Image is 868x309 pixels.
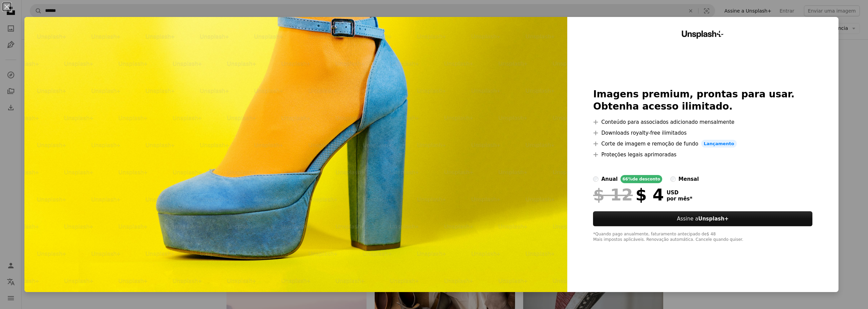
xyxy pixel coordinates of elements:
strong: Unsplash+ [698,216,729,222]
div: 66% de desconto [620,175,662,183]
input: anual66%de desconto [593,176,598,182]
li: Downloads royalty-free ilimitados [593,129,812,137]
span: $ 12 [593,186,633,204]
span: Lançamento [701,140,737,148]
span: por mês * [667,196,692,202]
li: Proteções legais aprimoradas [593,151,812,159]
li: Corte de imagem e remoção de fundo [593,140,812,148]
button: Assine aUnsplash+ [593,211,812,226]
div: *Quando pago anualmente, faturamento antecipado de $ 48 Mais impostos aplicáveis. Renovação autom... [593,232,812,243]
li: Conteúdo para associados adicionado mensalmente [593,118,812,126]
span: USD [667,190,692,196]
input: mensal [670,176,676,182]
div: mensal [678,175,699,183]
div: anual [601,175,617,183]
div: $ 4 [593,186,664,204]
h2: Imagens premium, prontas para usar. Obtenha acesso ilimitado. [593,88,812,113]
